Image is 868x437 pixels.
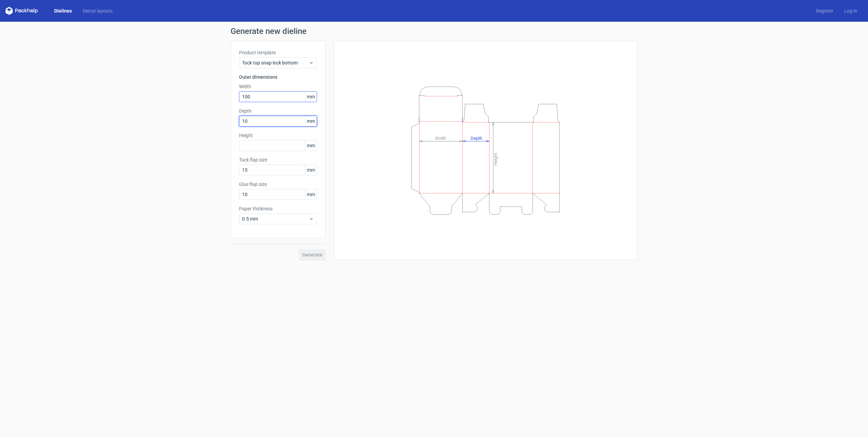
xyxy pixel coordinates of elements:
[305,92,317,102] span: mm
[239,156,317,163] label: Tuck flap size
[239,49,317,56] label: Product template
[242,215,309,222] span: 0.5 mm
[49,7,77,14] a: Dielines
[305,140,317,151] span: mm
[305,116,317,126] span: mm
[811,7,839,14] a: Register
[305,189,317,199] span: mm
[435,135,446,140] tspan: Width
[239,205,317,212] label: Paper thickness
[471,135,482,140] tspan: Depth
[239,132,317,139] label: Height
[305,165,317,175] span: mm
[493,153,498,165] tspan: Height
[239,181,317,188] label: Glue flap size
[239,74,317,80] h3: Outer dimensions
[839,7,863,14] a: Log in
[242,59,309,66] span: Tuck top snap lock bottom
[77,7,118,14] a: Diecut layouts
[239,83,317,90] label: Width
[231,27,637,35] h1: Generate new dieline
[239,108,317,114] label: Depth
